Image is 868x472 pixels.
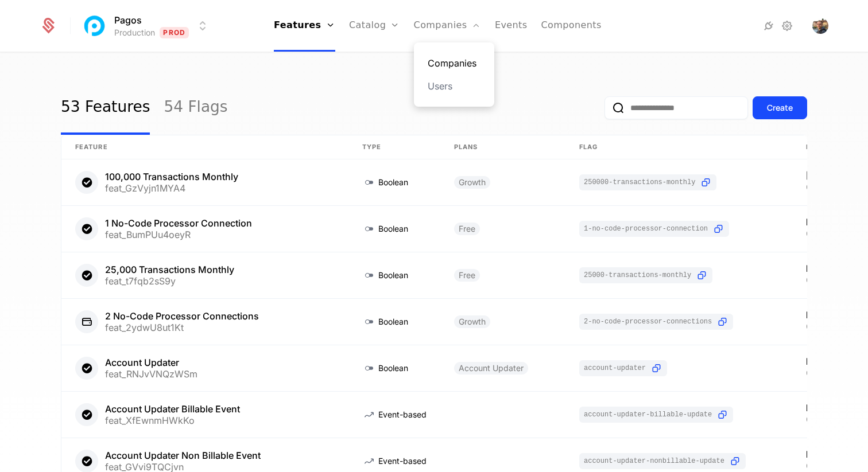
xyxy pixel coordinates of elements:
th: Type [348,135,440,159]
a: Companies [428,56,480,70]
div: Create [767,102,793,114]
a: 53 Features [61,81,150,135]
a: Settings [780,19,794,33]
th: Plans [440,135,565,159]
th: Feature [61,135,348,159]
span: Pagos [114,13,142,27]
button: Create [753,96,807,119]
a: Integrations [762,19,776,33]
a: Users [428,79,480,93]
button: Select environment [84,13,210,38]
a: 54 Flags [164,81,227,135]
th: Flag [565,135,792,159]
img: Pagos [81,12,108,40]
span: Prod [160,27,189,38]
button: Open user button [812,18,828,34]
img: Dmitry Yarashevich [812,18,828,34]
div: Production [114,27,155,38]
